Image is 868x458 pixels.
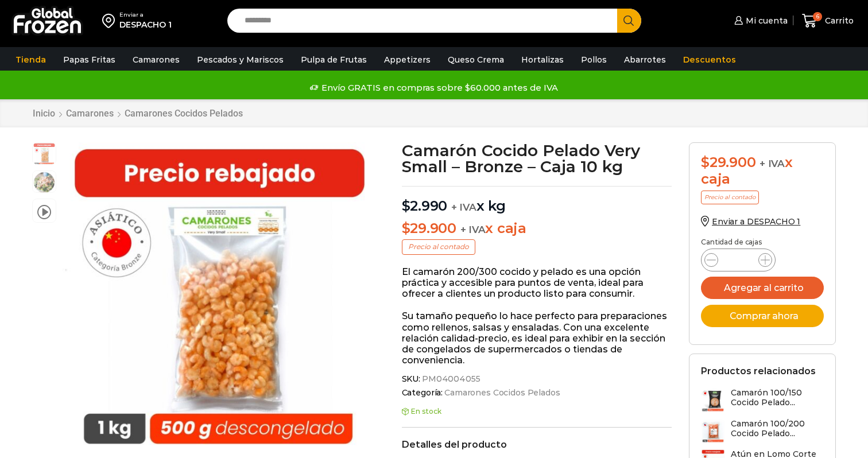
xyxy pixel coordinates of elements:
[677,49,742,71] a: Descuentos
[402,407,672,416] p: En stock
[731,419,824,438] h3: Camarón 100/200 Cocido Pelado...
[442,49,510,71] a: Queso Crema
[402,220,410,236] span: $
[617,9,641,33] button: Search button
[701,419,824,444] a: Camarón 100/200 Cocido Pelado...
[402,388,672,398] span: Categoría:
[32,108,243,119] nav: Breadcrumb
[402,266,672,300] p: El camarón 200/300 cocido y pelado es una opción práctica y accesible para puntos de venta, ideal...
[701,154,755,170] bdi: 29.900
[727,252,749,268] input: Product quantity
[618,49,672,71] a: Abarrotes
[701,238,824,246] p: Cantidad de cajas
[701,305,824,327] button: Comprar ahora
[124,108,243,119] a: Camarones Cocidos Pelados
[701,154,824,188] div: x caja
[402,197,448,214] bdi: 2.990
[402,310,672,366] p: Su tamaño pequeño lo hace perfecto para preparaciones como rellenos, salsas y ensaladas. Con una ...
[32,108,56,119] a: Inicio
[701,191,759,204] p: Precio al contado
[33,143,56,166] span: very small
[119,19,172,30] div: DESPACHO 1
[701,154,710,170] span: $
[701,366,816,377] h2: Productos relacionados
[799,7,857,34] a: 6 Carrito
[420,374,480,384] span: PM04004055
[402,439,672,450] h2: Detalles del producto
[822,15,854,26] span: Carrito
[191,49,289,71] a: Pescados y Mariscos
[712,216,800,227] span: Enviar a DESPACHO 1
[65,108,114,119] a: Camarones
[443,388,560,398] a: Camarones Cocidos Pelados
[378,49,436,71] a: Appetizers
[516,49,569,71] a: Hortalizas
[119,11,172,19] div: Enviar a
[460,224,486,235] span: + IVA
[743,15,788,26] span: Mi cuenta
[295,49,373,71] a: Pulpa de Frutas
[701,277,824,299] button: Agregar al carrito
[731,9,788,32] a: Mi cuenta
[57,49,121,71] a: Papas Fritas
[759,158,785,169] span: + IVA
[10,49,52,71] a: Tienda
[33,171,56,194] span: very-small
[701,388,824,413] a: Camarón 100/150 Cocido Pelado...
[813,12,822,21] span: 6
[731,388,824,407] h3: Camarón 100/150 Cocido Pelado...
[402,220,456,236] bdi: 29.900
[402,239,475,254] p: Precio al contado
[402,220,672,237] p: x caja
[402,197,410,214] span: $
[402,374,672,384] span: SKU:
[127,49,185,71] a: Camarones
[402,142,672,174] h1: Camarón Cocido Pelado Very Small – Bronze – Caja 10 kg
[575,49,613,71] a: Pollos
[102,11,119,30] img: address-field-icon.svg
[402,186,672,215] p: x kg
[451,201,476,213] span: + IVA
[701,216,800,227] a: Enviar a DESPACHO 1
